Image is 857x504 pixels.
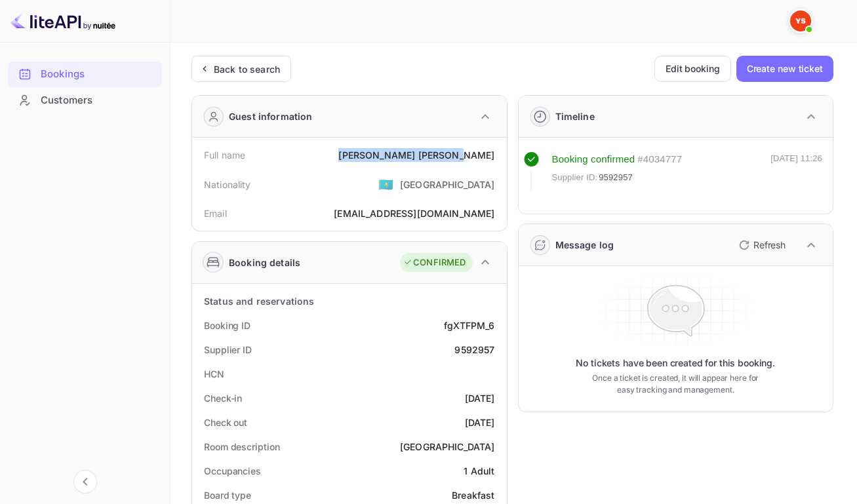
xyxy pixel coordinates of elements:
div: Bookings [8,62,162,87]
div: Booking confirmed [552,152,635,167]
div: Customers [8,88,162,113]
div: Bookings [41,67,155,82]
div: Booking details [229,256,300,269]
div: [DATE] [465,391,495,405]
button: Collapse navigation [73,470,97,494]
div: Timeline [555,109,595,123]
div: [DATE] [465,416,495,429]
div: fgXTFPM_6 [444,319,494,332]
div: Email [204,206,227,220]
div: Supplier ID [204,343,252,357]
button: Create new ticket [736,56,833,82]
div: Check-in [204,391,242,405]
div: Breakfast [452,488,494,502]
div: Customers [41,93,155,108]
div: 1 Adult [464,464,494,478]
span: Supplier ID: [552,171,598,184]
a: Customers [8,88,162,112]
div: [DATE] 11:26 [770,152,822,190]
span: 9592957 [599,171,633,184]
p: Refresh [753,238,786,252]
div: CONFIRMED [403,256,466,269]
div: [GEOGRAPHIC_DATA] [400,440,495,454]
div: [EMAIL_ADDRESS][DOMAIN_NAME] [334,206,494,220]
div: 9592957 [454,343,494,357]
div: HCN [204,367,224,381]
img: Yandex Support [790,10,811,31]
div: Guest information [229,109,313,123]
button: Edit booking [654,56,731,82]
div: Booking ID [204,319,250,332]
p: No tickets have been created for this booking. [576,357,775,370]
a: Bookings [8,62,162,86]
div: Nationality [204,178,251,191]
div: Full name [204,148,245,162]
img: LiteAPI logo [10,10,115,31]
div: # 4034777 [637,152,682,167]
div: Check out [204,416,247,429]
div: Status and reservations [204,294,314,308]
div: Board type [204,488,251,502]
div: [PERSON_NAME] [PERSON_NAME] [338,148,494,162]
div: Occupancies [204,464,261,478]
div: Room description [204,440,279,454]
button: Refresh [731,235,791,256]
div: [GEOGRAPHIC_DATA] [400,178,495,191]
span: United States [378,172,393,196]
p: Once a ticket is created, it will appear here for easy tracking and management. [592,372,759,396]
div: Back to search [214,62,280,76]
div: Message log [555,238,614,252]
